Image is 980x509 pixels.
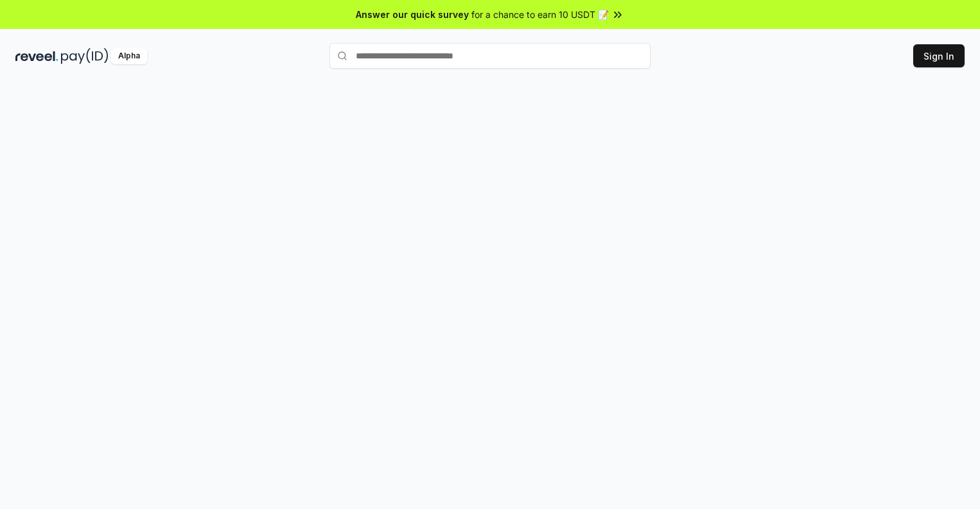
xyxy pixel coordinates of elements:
[61,48,109,64] img: pay_id
[471,8,609,21] span: for a chance to earn 10 USDT 📝
[15,48,58,64] img: reveel_dark
[913,44,965,67] button: Sign In
[111,48,147,64] div: Alpha
[356,8,469,21] span: Answer our quick survey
